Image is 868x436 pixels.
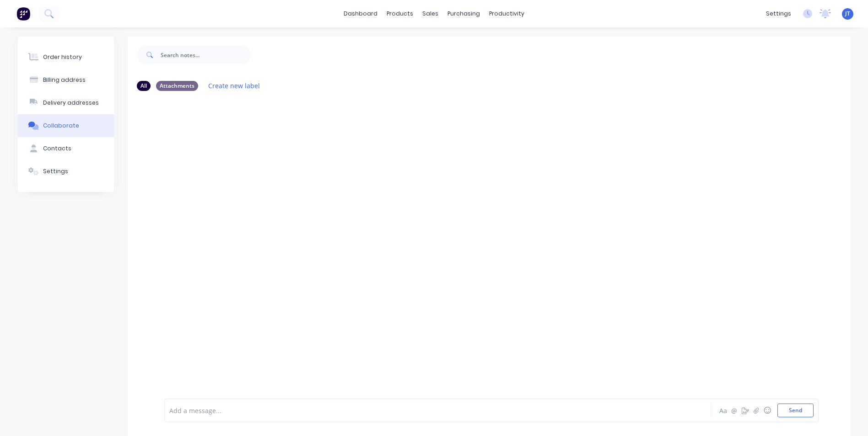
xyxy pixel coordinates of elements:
div: purchasing [443,7,485,21]
button: Order history [18,46,114,69]
button: Billing address [18,69,114,91]
div: Settings [43,167,68,175]
button: Delivery addresses [18,91,114,114]
div: products [382,7,418,21]
span: JT [845,10,850,18]
div: Attachments [156,81,198,91]
div: Delivery addresses [43,99,99,107]
div: Billing address [43,76,86,84]
img: Factory [16,7,30,21]
button: Send [777,404,814,417]
button: ☺ [762,405,773,416]
div: Contacts [43,144,71,153]
button: Create new label [204,80,265,92]
div: All [137,81,151,91]
div: settings [761,7,796,21]
div: productivity [485,7,529,21]
button: Aa [718,405,729,416]
button: Settings [18,160,114,183]
div: sales [418,7,443,21]
div: Collaborate [43,122,79,130]
input: Search notes... [161,46,251,64]
button: Contacts [18,137,114,160]
a: dashboard [339,7,382,21]
button: Collaborate [18,114,114,137]
button: @ [729,405,740,416]
div: Order history [43,53,82,61]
